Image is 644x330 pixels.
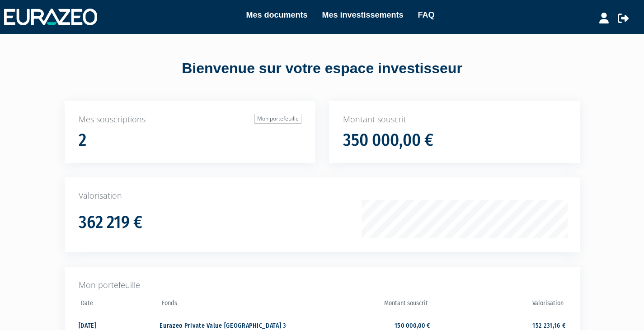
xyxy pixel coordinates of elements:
a: FAQ [418,9,435,21]
div: Bienvenue sur votre espace investisseur [44,58,600,79]
p: Montant souscrit [343,114,566,125]
th: Fonds [160,297,295,313]
h1: 2 [79,131,86,150]
th: Valorisation [430,297,565,313]
th: Date [79,297,160,313]
th: Montant souscrit [295,297,430,313]
a: Mes investissements [322,9,403,21]
p: Valorisation [79,190,566,202]
h1: 362 219 € [79,213,142,232]
p: Mes souscriptions [79,114,301,125]
a: Mon portefeuille [254,114,301,124]
p: Mon portefeuille [79,279,566,291]
a: Mes documents [246,9,307,21]
img: 1732889491-logotype_eurazeo_blanc_rvb.png [4,9,97,25]
h1: 350 000,00 € [343,131,433,150]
